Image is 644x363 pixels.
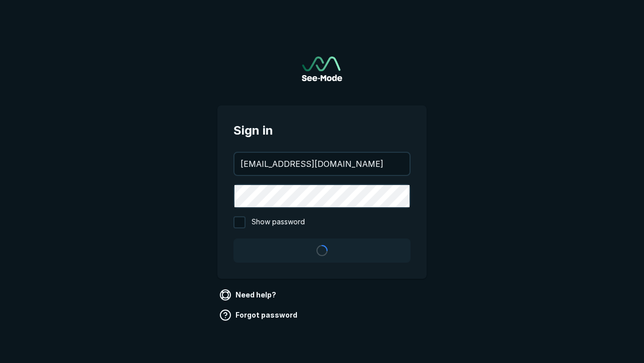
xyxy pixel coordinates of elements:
img: See-Mode Logo [302,56,342,81]
span: Show password [252,216,305,228]
a: Go to sign in [302,56,342,81]
a: Forgot password [217,307,301,323]
span: Sign in [233,122,411,140]
a: Need help? [217,287,280,303]
input: your@email.com [234,153,410,175]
